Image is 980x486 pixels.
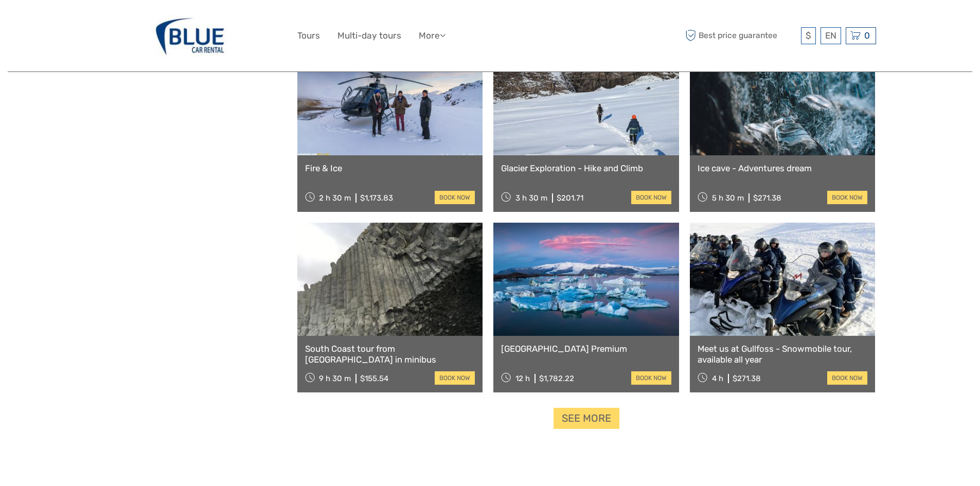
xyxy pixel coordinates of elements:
[297,28,320,43] a: Tours
[305,344,475,365] a: South Coast tour from [GEOGRAPHIC_DATA] in minibus
[683,27,798,44] span: Best price guarantee
[827,191,867,204] a: book now
[360,374,388,383] div: $155.54
[698,344,868,365] a: Meet us at Gullfoss - Snowmobile tour, available all year
[14,18,116,26] p: We're away right now. Please check back later!
[515,193,547,203] span: 3 h 30 m
[337,28,401,43] a: Multi-day tours
[806,30,811,41] span: $
[319,374,351,383] span: 9 h 30 m
[319,193,351,203] span: 2 h 30 m
[150,8,230,64] img: 327-f1504865-485a-4622-b32e-96dd980bccfc_logo_big.jpg
[698,163,868,173] a: Ice cave - Adventures dream
[557,193,583,203] div: $201.71
[118,16,131,28] button: Open LiveChat chat widget
[631,191,671,204] a: book now
[435,191,475,204] a: book now
[435,371,475,385] a: book now
[515,374,530,383] span: 12 h
[554,408,619,429] a: See more
[733,374,761,383] div: $271.38
[712,374,723,383] span: 4 h
[419,28,446,43] a: More
[863,30,871,41] span: 0
[827,371,867,385] a: book now
[631,371,671,385] a: book now
[305,163,475,173] a: Fire & Ice
[360,193,393,203] div: $1,173.83
[821,27,841,44] div: EN
[712,193,744,203] span: 5 h 30 m
[501,163,671,173] a: Glacier Exploration - Hike and Climb
[753,193,781,203] div: $271.38
[501,344,671,354] a: [GEOGRAPHIC_DATA] Premium
[539,374,574,383] div: $1,782.22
